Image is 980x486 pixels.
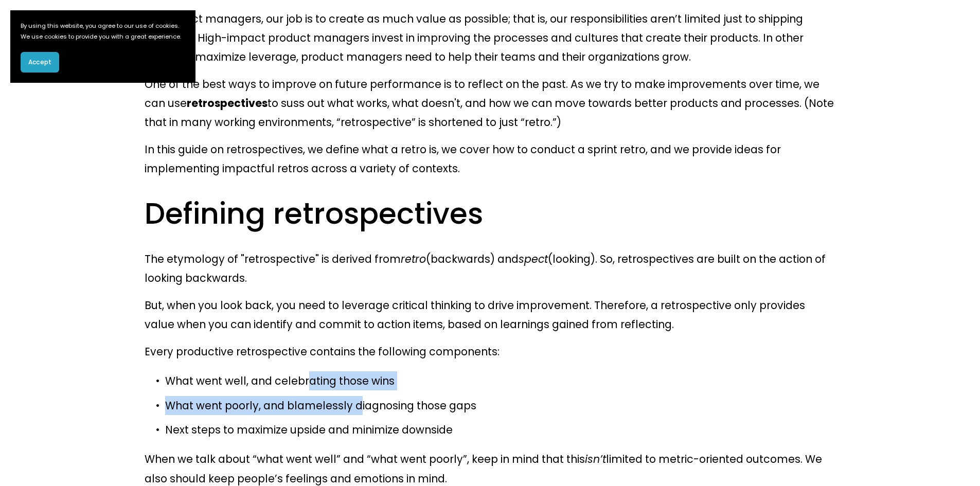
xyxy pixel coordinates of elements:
p: One of the best ways to improve on future performance is to reflect on the past. As we try to mak... [145,75,835,132]
p: As product managers, our job is to create as much value as possible; that is, our responsibilitie... [145,9,835,66]
h2: Defining retrospectives [145,194,835,232]
p: Next steps to maximize upside and minimize downside [165,420,835,439]
p: Every productive retrospective contains the following components: [145,342,835,361]
p: The etymology of "retrospective" is derived from (backwards) and (looking). So, retrospectives ar... [145,249,835,287]
em: spect [519,251,548,266]
p: But, when you look back, you need to leverage critical thinking to drive improvement. Therefore, ... [145,296,835,334]
em: isn’t [585,452,606,466]
em: retro [401,251,426,266]
button: Accept [21,52,59,73]
p: What went poorly, and blamelessly diagnosing those gaps [165,396,835,415]
p: By using this website, you agree to our use of cookies. We use cookies to provide you with a grea... [21,21,185,42]
span: Accept [28,58,51,67]
strong: retrospectives [187,96,268,111]
p: What went well, and celebrating those wins [165,371,835,390]
p: In this guide on retrospectives, we define what a retro is, we cover how to conduct a sprint retr... [145,140,835,178]
section: Cookie banner [10,10,195,83]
